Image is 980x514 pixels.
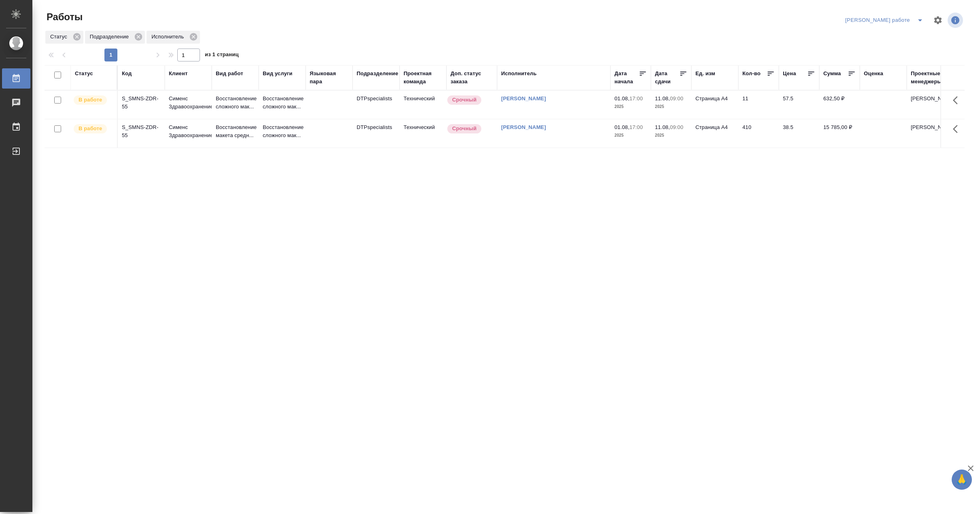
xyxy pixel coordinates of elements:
[614,95,629,102] p: 01.08,
[263,95,302,111] p: Восстановление сложного мак...
[263,123,302,140] p: Восстановление сложного мак...
[50,33,70,41] p: Статус
[670,95,683,102] p: 09:00
[452,125,476,133] p: Срочный
[90,33,132,41] p: Подразделение
[404,70,442,86] div: Проектная команда
[310,70,349,86] div: Языковая пара
[911,70,950,86] div: Проектные менеджеры
[79,125,102,133] p: В работе
[907,119,954,148] td: [PERSON_NAME]
[400,91,446,119] td: Технический
[122,123,161,140] div: S_SMNS-ZDR-55
[357,70,398,78] div: Подразделение
[216,70,243,78] div: Вид работ
[452,96,476,104] p: Срочный
[843,14,928,27] div: split button
[122,70,132,78] div: Код
[742,70,761,78] div: Кол-во
[614,131,647,140] p: 2025
[169,95,208,111] p: Сименс Здравоохранение
[655,95,670,102] p: 11.08,
[948,91,967,110] button: Здесь прячутся важные кнопки
[629,124,643,130] p: 17:00
[45,31,83,44] div: Статус
[501,95,546,102] a: [PERSON_NAME]
[216,95,255,111] p: Восстановление сложного мак...
[670,124,683,130] p: 09:00
[73,123,113,134] div: Исполнитель выполняет работу
[353,91,400,119] td: DTPspecialists
[45,11,83,23] span: Работы
[655,124,670,130] p: 11.08,
[353,119,400,148] td: DTPspecialists
[864,70,883,78] div: Оценка
[216,123,255,140] p: Восстановление макета средн...
[501,70,537,78] div: Исполнитель
[614,124,629,130] p: 01.08,
[614,70,639,86] div: Дата начала
[85,31,145,44] div: Подразделение
[823,70,841,78] div: Сумма
[738,119,779,148] td: 410
[151,33,187,41] p: Исполнитель
[819,91,860,119] td: 632,50 ₽
[738,91,779,119] td: 11
[779,91,819,119] td: 57.5
[655,103,687,111] p: 2025
[501,124,546,130] a: [PERSON_NAME]
[695,70,715,78] div: Ед. изм
[451,70,493,86] div: Доп. статус заказа
[907,91,954,119] td: [PERSON_NAME]
[75,70,93,78] div: Статус
[629,95,643,102] p: 17:00
[79,96,102,104] p: В работе
[819,119,860,148] td: 15 785,00 ₽
[948,119,967,139] button: Здесь прячутся важные кнопки
[73,95,113,106] div: Исполнитель выполняет работу
[948,13,965,28] span: Посмотреть информацию
[263,70,293,78] div: Вид услуги
[147,31,200,44] div: Исполнитель
[691,119,738,148] td: Страница А4
[169,70,187,78] div: Клиент
[955,471,969,488] span: 🙏
[928,11,948,30] span: Настроить таблицу
[122,95,161,111] div: S_SMNS-ZDR-55
[691,91,738,119] td: Страница А4
[655,70,679,86] div: Дата сдачи
[779,119,819,148] td: 38.5
[783,70,796,78] div: Цена
[400,119,446,148] td: Технический
[205,50,239,61] span: из 1 страниц
[614,103,647,111] p: 2025
[655,131,687,140] p: 2025
[169,123,208,140] p: Сименс Здравоохранение
[952,470,972,490] button: 🙏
